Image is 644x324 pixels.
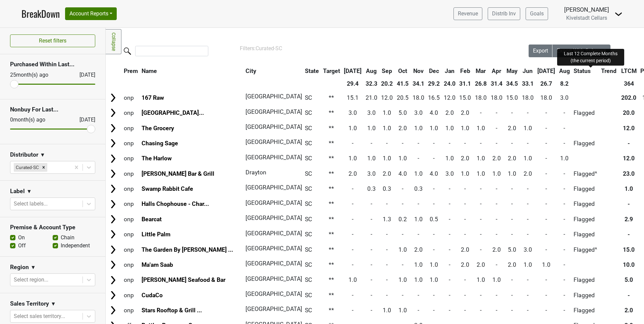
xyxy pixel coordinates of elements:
span: ▼ [26,187,32,195]
span: [GEOGRAPHIC_DATA] [246,184,302,191]
span: - [527,140,529,147]
span: 2.0 [348,170,357,177]
a: Swamp Rabbit Cafe [142,185,193,192]
th: 34.1 [411,78,426,90]
span: - [628,200,630,207]
span: 21.0 [366,94,377,101]
span: - [511,231,513,238]
div: Last 12 Complete Months (the current period) [557,49,624,66]
span: - [449,140,450,147]
span: 0.2 [398,216,407,223]
th: May: activate to sort column ascending [504,65,520,77]
td: onp [122,90,140,105]
span: - [563,109,565,116]
span: - [511,200,513,207]
span: Target [323,68,340,74]
a: BreakDown [21,7,60,21]
span: - [386,231,388,238]
span: Export [533,48,548,54]
td: Flagged [572,182,599,196]
th: City: activate to sort column ascending [244,65,299,77]
button: Export With Subrows [552,45,610,57]
span: 1.0 [430,125,438,132]
td: onp [122,121,140,135]
span: 0.5 [430,216,438,223]
th: Jun: activate to sort column ascending [520,65,535,77]
span: - [352,140,354,147]
span: - [352,200,354,207]
span: SC [305,140,312,147]
th: 29.4 [342,78,363,90]
span: - [480,140,482,147]
span: - [418,140,419,147]
th: Jan: activate to sort column ascending [442,65,457,77]
a: [GEOGRAPHIC_DATA]... [142,109,204,116]
span: 1.0 [398,155,407,162]
span: 1.0 [414,216,423,223]
span: - [402,185,404,192]
span: - [545,125,547,132]
span: - [496,185,497,192]
th: Aug: activate to sort column ascending [557,65,572,77]
span: SC [305,231,312,238]
td: onp [122,151,140,166]
span: - [511,185,513,192]
span: - [527,109,529,116]
span: 3.0 [445,170,454,177]
span: - [496,109,497,116]
div: Curated-SC [14,163,40,172]
span: 2.0 [398,125,407,132]
span: - [402,200,404,207]
button: Reset filters [10,34,95,47]
a: Distrib Inv [488,7,520,20]
span: - [511,140,513,147]
span: 5.0 [398,109,407,116]
img: Arrow right [108,260,118,270]
span: 2.9 [625,216,633,223]
span: - [480,216,482,223]
th: 20.2 [380,78,395,90]
label: Independent [61,242,90,250]
td: onp [122,212,140,226]
span: SC [305,185,312,192]
th: Prem: activate to sort column ascending [122,65,140,77]
td: Flagged^ [572,166,599,181]
span: LTCM [621,68,637,74]
span: - [545,200,547,207]
th: 8.2 [557,78,572,90]
span: - [352,216,354,223]
span: - [563,231,565,238]
th: 26.7 [536,78,557,90]
span: - [464,200,466,207]
td: onp [122,106,140,120]
span: Status [574,68,591,74]
td: Flagged [572,106,599,120]
span: [GEOGRAPHIC_DATA] [246,154,302,161]
span: 1.0 [414,170,423,177]
span: 12.0 [623,125,635,132]
a: CudaCo [142,292,163,299]
span: ▼ [31,263,36,271]
span: Name [142,68,157,74]
div: 0 month(s) ago [10,116,63,124]
span: - [563,216,565,223]
span: - [527,231,529,238]
span: [GEOGRAPHIC_DATA] [246,124,302,130]
div: [DATE] [73,71,95,79]
span: SC [305,155,312,162]
th: 26.8 [473,78,488,90]
span: - [371,216,372,223]
span: 3.0 [560,94,569,101]
span: 1.0 [477,125,485,132]
img: Arrow right [108,169,118,179]
span: 1.0 [383,155,391,162]
span: Kivelstadt Cellars [566,15,607,21]
span: [GEOGRAPHIC_DATA] [246,93,302,100]
span: 12.0 [381,94,393,101]
th: Trend: activate to sort column ascending [599,65,619,77]
td: onp [122,227,140,242]
span: 1.0 [348,155,357,162]
span: 12.0 [444,94,455,101]
span: 1.0 [524,155,532,162]
h3: Purchased Within Last... [10,61,95,68]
